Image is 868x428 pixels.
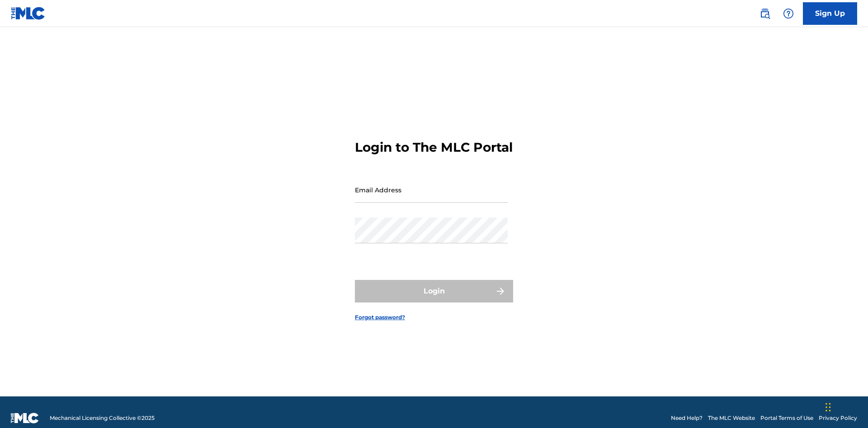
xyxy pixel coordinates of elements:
img: logo [11,413,39,423]
h3: Login to The MLC Portal [355,140,513,155]
img: help [783,8,794,19]
div: Help [779,5,797,23]
a: Privacy Policy [819,414,857,422]
a: Portal Terms of Use [760,414,813,422]
iframe: Chat Widget [823,385,868,428]
a: Public Search [756,5,774,23]
img: search [759,8,770,19]
a: Forgot password? [355,313,405,321]
span: Mechanical Licensing Collective © 2025 [50,414,155,422]
div: Drag [826,394,831,421]
a: Sign Up [803,2,857,25]
a: Need Help? [671,414,703,422]
a: The MLC Website [708,414,755,422]
img: MLC Logo [11,7,46,20]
